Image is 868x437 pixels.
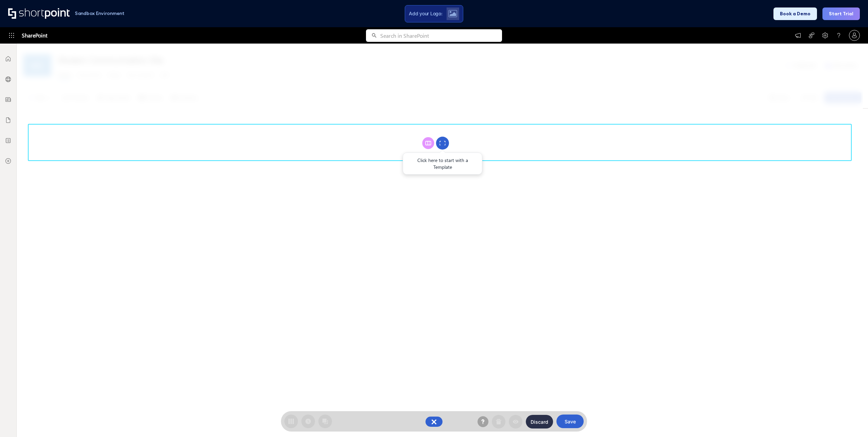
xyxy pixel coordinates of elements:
[834,404,868,437] iframe: Chat Widget
[834,404,868,437] div: Chat-Widget
[409,11,442,17] span: Add your Logo:
[380,29,502,42] input: Search in SharePoint
[448,10,457,17] img: Upload logo
[526,415,553,428] button: Discard
[75,12,124,15] h1: Sandbox Environment
[556,415,584,428] button: Save
[22,27,47,44] span: SharePoint
[822,7,860,20] button: Start Trial
[773,7,817,20] button: Book a Demo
